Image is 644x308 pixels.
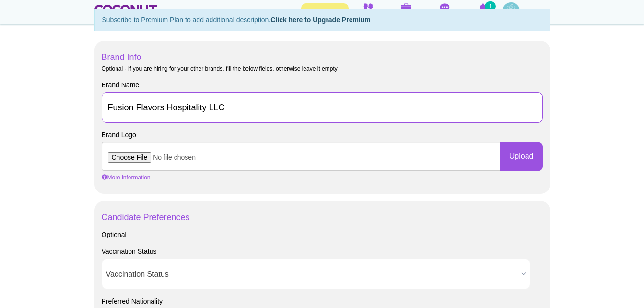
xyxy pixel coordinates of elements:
a: Browse Members Members [349,2,387,23]
a: العربية [522,2,550,22]
a: Brand Info [102,52,141,62]
img: Messages [440,3,450,12]
h5: Subscribe to Premium Plan to add additional description. [94,9,550,31]
a: Go Premium [301,3,349,20]
a: Click here to Upgrade Premium [270,16,371,24]
label: Preferred Nationality [102,296,163,306]
a: Messages Messages [426,2,464,23]
a: My Jobs My Jobs [387,2,426,23]
label: Brand Logo [102,130,136,140]
img: Home [94,5,157,19]
img: My Jobs [401,3,412,12]
button: Upload [500,142,543,171]
a: More information [102,174,151,181]
div: Optional [102,230,543,239]
a: Notifications Notifications 1 [464,2,503,23]
img: Notifications [479,3,487,12]
img: Browse Members [362,3,374,12]
div: Optional - If you are hiring for your other brands, fill the below fields, otherwise leave it empty [102,65,543,73]
label: Brand Name [102,80,140,90]
a: Candidate Preferences [102,213,190,222]
small: 1 [485,1,495,11]
label: Vaccination Status [102,247,157,256]
span: Vaccination Status [106,259,517,290]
